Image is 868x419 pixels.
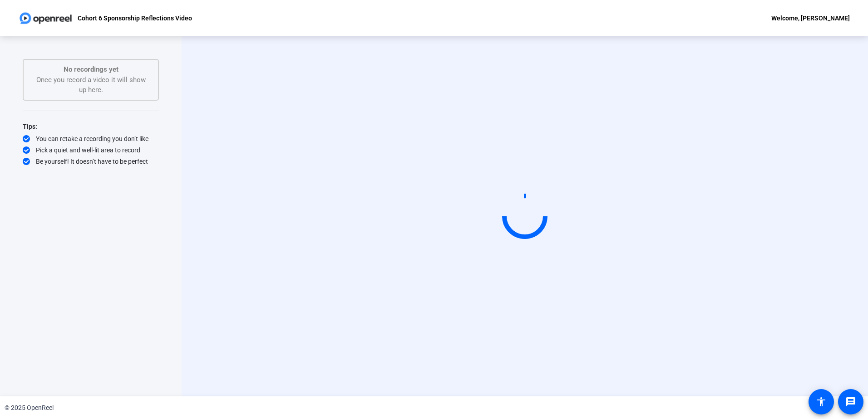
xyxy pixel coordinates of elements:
div: Tips: [23,121,159,132]
div: Welcome, [PERSON_NAME] [771,13,850,24]
div: © 2025 OpenReel [5,403,54,413]
p: Cohort 6 Sponsorship Reflections Video [78,13,192,24]
mat-icon: message [845,396,856,407]
div: Be yourself! It doesn’t have to be perfect [23,157,159,166]
div: Once you record a video it will show up here. [33,64,149,95]
div: Pick a quiet and well-lit area to record [23,146,159,155]
p: No recordings yet [33,64,149,75]
div: You can retake a recording you don’t like [23,134,159,143]
mat-icon: accessibility [816,396,827,407]
img: OpenReel logo [18,9,73,27]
